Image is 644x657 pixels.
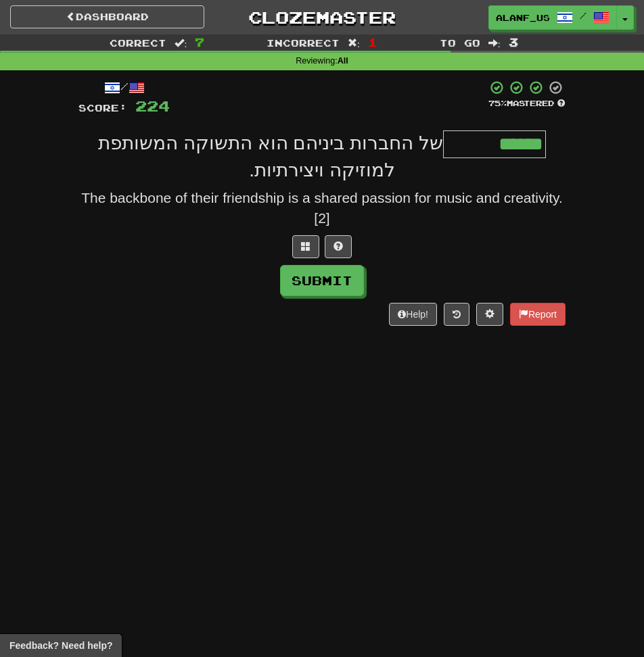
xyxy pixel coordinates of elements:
[368,35,377,49] span: 1
[9,639,112,652] span: Open feedback widget
[496,11,550,24] span: alanf_us
[78,80,170,97] div: /
[280,265,364,296] button: Submit
[444,303,469,326] button: Round history (alt+y)
[509,35,518,49] span: 3
[175,38,187,47] span: :
[488,38,501,47] span: :
[78,188,566,228] div: The backbone of their friendship is a shared passion for music and creativity. [2]
[580,11,586,20] span: /
[195,35,204,49] span: 7
[338,56,348,66] strong: All
[389,303,437,326] button: Help!
[292,235,319,258] button: Switch sentence to multiple choice alt+p
[440,37,480,49] span: To go
[510,303,566,326] button: Report
[488,99,507,107] span: 75 %
[10,5,204,28] a: Dashboard
[110,37,166,49] span: Correct
[348,38,360,47] span: :
[267,37,340,49] span: Incorrect
[325,235,352,258] button: Single letter hint - you only get 1 per sentence and score half the points! alt+h
[487,98,566,109] div: Mastered
[78,102,127,114] span: Score:
[98,132,443,180] span: של החברות ביניהם הוא התשוקה המשותפת למוזיקה ויצירתיות.
[488,5,617,30] a: alanf_us /
[225,5,419,29] a: Clozemaster
[135,97,170,114] span: 224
